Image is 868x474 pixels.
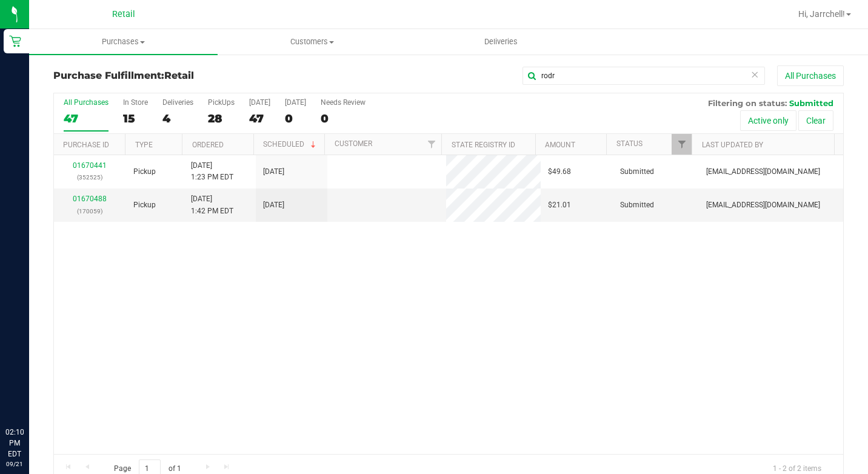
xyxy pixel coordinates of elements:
[706,199,820,211] span: [EMAIL_ADDRESS][DOMAIN_NAME]
[321,98,366,107] div: Needs Review
[73,195,107,203] a: 01670488
[61,205,119,217] p: (170059)
[123,112,148,125] div: 15
[29,36,218,47] span: Purchases
[164,70,194,81] span: Retail
[548,166,571,178] span: $49.68
[73,161,107,170] a: 01670441
[706,166,820,178] span: [EMAIL_ADDRESS][DOMAIN_NAME]
[616,139,643,148] a: Status
[53,70,317,81] h3: Purchase Fulfillment:
[208,112,235,125] div: 28
[191,193,233,216] span: [DATE] 1:42 PM EDT
[285,98,306,107] div: [DATE]
[750,67,759,82] span: Clear
[162,98,193,107] div: Deliveries
[249,98,270,107] div: [DATE]
[777,65,844,86] button: All Purchases
[5,427,24,459] p: 02:10 PM EDT
[263,166,284,178] span: [DATE]
[218,36,406,47] span: Customers
[522,67,765,85] input: Search Purchase ID, Original ID, State Registry ID or Customer Name...
[548,199,571,211] span: $21.01
[123,98,148,107] div: In Store
[208,98,235,107] div: PickUps
[12,377,48,413] iframe: Resource center
[249,112,270,125] div: 47
[620,199,654,211] span: Submitted
[64,112,109,125] div: 47
[452,141,515,149] a: State Registry ID
[620,166,654,178] span: Submitted
[133,199,156,211] span: Pickup
[407,29,595,55] a: Deliveries
[321,112,366,125] div: 0
[9,35,21,47] inline-svg: Retail
[133,166,156,178] span: Pickup
[5,459,24,469] p: 09/21
[421,134,441,155] a: Filter
[740,110,796,131] button: Active only
[789,98,833,108] span: Submitted
[335,139,372,148] a: Customer
[191,160,233,183] span: [DATE] 1:23 PM EDT
[135,141,153,149] a: Type
[702,141,763,149] a: Last Updated By
[798,110,833,131] button: Clear
[798,9,845,19] span: Hi, Jarrchell!
[29,29,218,55] a: Purchases
[112,9,135,19] span: Retail
[708,98,787,108] span: Filtering on status:
[61,172,119,183] p: (352525)
[263,199,284,211] span: [DATE]
[64,98,109,107] div: All Purchases
[263,140,318,149] a: Scheduled
[218,29,406,55] a: Customers
[162,112,193,125] div: 4
[672,134,692,155] a: Filter
[63,141,109,149] a: Purchase ID
[192,141,224,149] a: Ordered
[545,141,575,149] a: Amount
[468,36,534,47] span: Deliveries
[285,112,306,125] div: 0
